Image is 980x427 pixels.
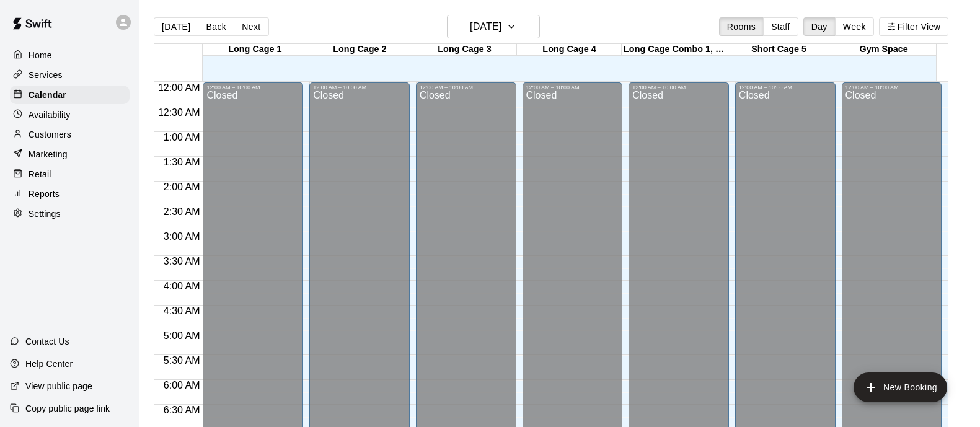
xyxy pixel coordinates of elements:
div: Long Cage 3 [412,44,517,56]
span: 5:30 AM [161,355,203,366]
p: Help Center [25,358,73,370]
p: Retail [29,168,51,180]
div: 12:00 AM – 10:00 AM [632,84,725,90]
button: Filter View [879,17,948,36]
a: Home [10,46,130,64]
p: Contact Us [25,335,69,348]
a: Availability [10,105,130,124]
button: [DATE] [447,15,540,38]
div: 12:00 AM – 10:00 AM [526,84,619,90]
p: Customers [29,128,71,141]
div: Gym Space [831,44,936,56]
a: Services [10,66,130,84]
a: Customers [10,125,130,144]
a: Marketing [10,145,130,164]
button: [DATE] [154,17,198,36]
a: Retail [10,165,130,183]
div: 12:00 AM – 10:00 AM [739,84,832,90]
span: 12:00 AM [155,82,203,93]
p: Reports [29,188,60,200]
div: 12:00 AM – 10:00 AM [845,84,938,90]
button: Rooms [719,17,764,36]
p: Availability [29,108,71,121]
button: Staff [763,17,798,36]
button: Next [234,17,268,36]
div: Short Cage 5 [726,44,831,56]
p: View public page [25,380,92,392]
a: Settings [10,205,130,223]
div: 12:00 AM – 10:00 AM [206,84,299,90]
span: 1:00 AM [161,132,203,143]
div: Long Cage 1 [203,44,307,56]
p: Settings [29,208,61,220]
p: Calendar [29,89,66,101]
span: 2:30 AM [161,206,203,217]
span: 5:00 AM [161,330,203,341]
span: 6:00 AM [161,380,203,390]
p: Copy public page link [25,402,110,415]
span: 6:30 AM [161,405,203,415]
div: 12:00 AM – 10:00 AM [313,84,406,90]
span: 1:30 AM [161,157,203,167]
div: Long Cage Combo 1, 2 & 3 [622,44,726,56]
p: Home [29,49,52,61]
button: add [854,372,947,402]
button: Week [835,17,874,36]
h6: [DATE] [470,18,501,35]
span: 4:30 AM [161,306,203,316]
div: 12:00 AM – 10:00 AM [420,84,513,90]
span: 3:00 AM [161,231,203,242]
span: 3:30 AM [161,256,203,266]
div: Long Cage 2 [307,44,412,56]
div: Long Cage 4 [517,44,622,56]
span: 12:30 AM [155,107,203,118]
a: Reports [10,185,130,203]
a: Calendar [10,86,130,104]
span: 4:00 AM [161,281,203,291]
button: Back [198,17,234,36]
button: Day [803,17,836,36]
p: Services [29,69,63,81]
p: Marketing [29,148,68,161]
span: 2:00 AM [161,182,203,192]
